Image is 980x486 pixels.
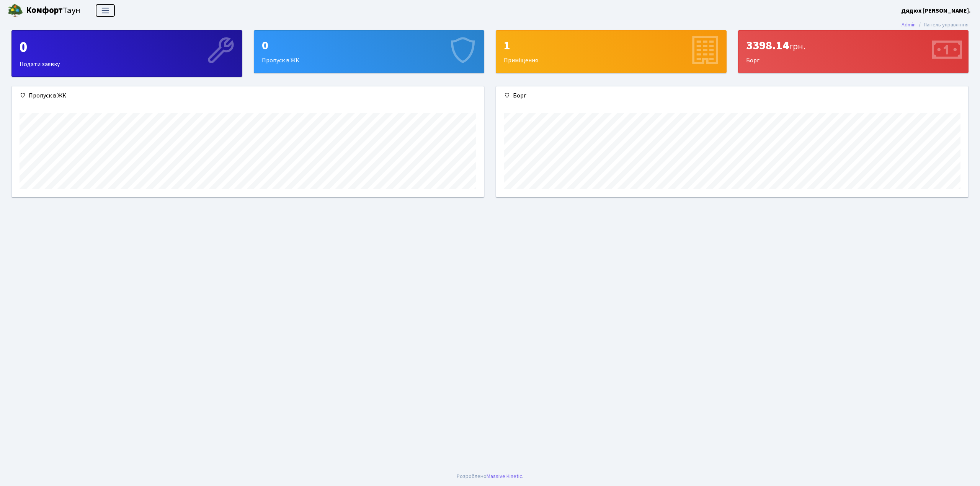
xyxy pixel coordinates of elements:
[916,21,969,29] li: Панель управління
[496,31,726,73] div: Приміщення
[890,17,980,33] nav: breadcrumb
[902,21,916,29] a: Admin
[901,7,971,15] b: Дядюх [PERSON_NAME].
[504,38,719,53] div: 1
[738,31,969,73] div: Борг
[26,4,63,16] b: Комфорт
[789,40,805,53] span: грн.
[457,472,523,481] div: Розроблено .
[901,6,971,15] a: Дядюх [PERSON_NAME].
[262,38,477,53] div: 0
[26,4,80,17] span: Таун
[96,4,115,17] button: Переключити навігацію
[12,86,484,105] div: Пропуск в ЖК
[254,31,484,73] div: Пропуск в ЖК
[496,30,727,73] a: 1Приміщення
[11,30,242,77] a: 0Подати заявку
[496,86,968,105] div: Борг
[8,3,23,18] img: logo.png
[746,38,961,53] div: 3398.14
[254,30,485,73] a: 0Пропуск в ЖК
[487,472,522,480] a: Massive Kinetic
[12,31,242,76] div: Подати заявку
[20,38,234,57] div: 0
